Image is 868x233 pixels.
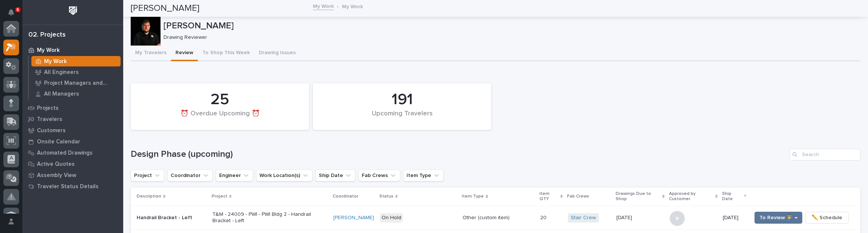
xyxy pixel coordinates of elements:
[16,7,19,12] p: 6
[254,46,300,61] button: Drawing Issues
[66,4,80,18] img: Workspace Logo
[22,114,123,125] a: Travelers
[137,215,206,221] p: Handrail Bracket - Left
[567,192,589,201] p: Fab Crews
[28,31,66,39] div: 02. Projects
[212,211,327,224] p: T&M - 24009 - PWI - PWI Bldg 2 - Handrail Bracket - Left
[571,215,596,221] a: Stair Crew
[380,213,403,223] div: On Hold
[342,2,363,10] p: My Work
[37,105,59,112] p: Projects
[462,192,484,201] p: Item Type
[164,34,855,41] p: Drawing Reviewer
[212,192,227,201] p: Project
[22,125,123,136] a: Customers
[333,192,358,201] p: Coordinator
[22,102,123,114] a: Projects
[37,172,76,179] p: Assembly View
[326,110,479,125] div: Upcoming Travelers
[326,90,479,109] div: 191
[616,190,660,204] p: Drawings Due to Shop
[143,110,296,125] div: ⏰ Overdue Upcoming ⏰
[37,116,62,123] p: Travelers
[790,149,861,161] input: Search
[44,91,79,97] p: All Managers
[164,21,858,31] p: [PERSON_NAME]
[333,215,374,221] a: [PERSON_NAME]
[403,170,444,181] button: Item Type
[22,136,123,147] a: Onsite Calendar
[22,158,123,170] a: Active Quotes
[22,44,123,56] a: My Work
[143,90,296,109] div: 25
[755,212,802,224] button: To Review 👨‍🏭 →
[616,213,634,221] p: [DATE]
[540,213,548,221] p: 20
[37,127,66,134] p: Customers
[29,78,123,88] a: Project Managers and Engineers
[812,213,842,222] span: ✏️ Schedule
[37,139,80,145] p: Onsite Calendar
[759,213,797,222] span: To Review 👨‍🏭 →
[315,170,355,181] button: Ship Date
[37,183,99,190] p: Traveler Status Details
[198,46,254,61] button: To Shop This Week
[22,170,123,181] a: Assembly View
[29,88,123,99] a: All Managers
[379,192,393,201] p: Status
[131,46,171,61] button: My Travelers
[358,170,400,181] button: Fab Crews
[37,47,60,54] p: My Work
[37,150,93,156] p: Automated Drawings
[669,190,713,204] p: Approved by Customer
[539,190,558,204] p: Item QTY
[256,170,312,181] button: Work Location(s)
[37,161,75,168] p: Active Quotes
[216,170,253,181] button: Engineer
[29,67,123,77] a: All Engineers
[29,56,123,66] a: My Work
[131,206,861,230] tr: Handrail Bracket - LeftT&M - 24009 - PWI - PWI Bldg 2 - Handrail Bracket - Left[PERSON_NAME] On H...
[131,170,164,181] button: Project
[723,215,746,221] p: [DATE]
[44,58,67,65] p: My Work
[313,1,334,10] a: My Work
[44,80,118,87] p: Project Managers and Engineers
[22,147,123,158] a: Automated Drawings
[805,212,849,224] button: ✏️ Schedule
[722,190,742,204] p: Ship Date
[171,46,198,61] button: Review
[3,4,19,20] button: Notifications
[167,170,213,181] button: Coordinator
[137,192,161,201] p: Description
[9,9,19,21] div: Notifications6
[131,149,787,160] h1: Design Phase (upcoming)
[463,215,534,221] p: Other (custom item)
[22,181,123,192] a: Traveler Status Details
[44,69,79,76] p: All Engineers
